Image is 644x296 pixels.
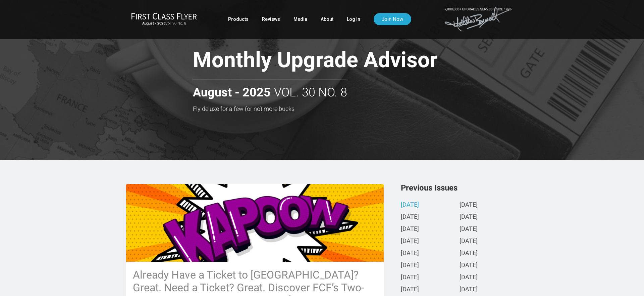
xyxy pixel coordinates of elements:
[401,250,419,257] a: [DATE]
[401,238,419,245] a: [DATE]
[401,286,419,293] a: [DATE]
[321,13,333,25] a: About
[460,238,478,245] a: [DATE]
[401,184,518,192] h3: Previous Issues
[228,13,249,25] a: Products
[131,12,197,26] a: First Class FlyerAugust - 2025Vol. 30 No. 8
[193,105,485,112] h3: Fly deluxe for a few (or no) more bucks
[193,80,347,99] h2: Vol. 30 No. 8
[401,202,419,209] a: [DATE]
[401,274,419,281] a: [DATE]
[401,214,419,221] a: [DATE]
[401,226,419,233] a: [DATE]
[460,202,478,209] a: [DATE]
[347,13,360,25] a: Log In
[460,214,478,221] a: [DATE]
[193,48,485,74] h1: Monthly Upgrade Advisor
[131,21,197,26] small: Vol. 30 No. 8
[460,262,478,269] a: [DATE]
[460,226,478,233] a: [DATE]
[374,13,411,25] a: Join Now
[193,86,271,99] strong: August - 2025
[142,21,165,26] strong: August - 2025
[401,262,419,269] a: [DATE]
[460,250,478,257] a: [DATE]
[293,13,307,25] a: Media
[460,274,478,281] a: [DATE]
[262,13,280,25] a: Reviews
[460,286,478,293] a: [DATE]
[131,12,197,19] img: First Class Flyer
